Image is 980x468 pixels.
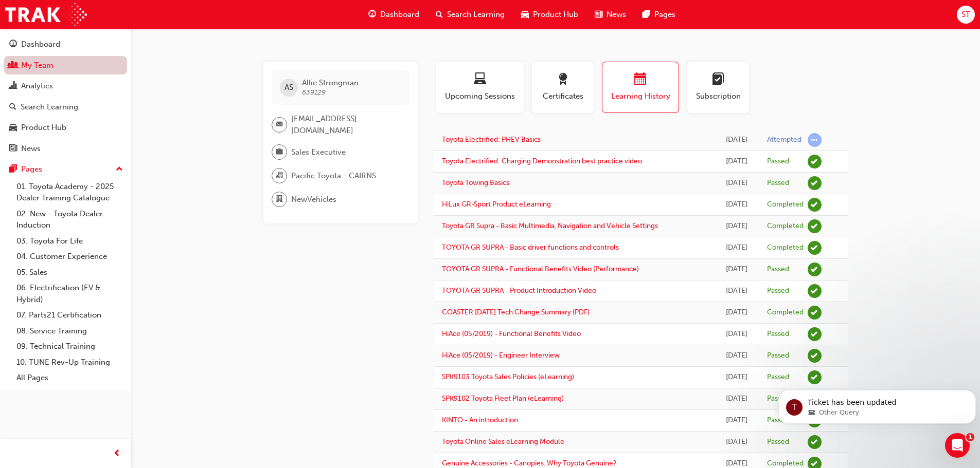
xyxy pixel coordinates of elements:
[65,146,80,154] b: Trak
[722,177,752,189] div: Thu Aug 21 2025 15:00:32 GMT+1000 (Australian Eastern Standard Time)
[532,62,594,113] button: Certificates
[291,194,336,205] span: NewVehicles
[368,8,376,21] span: guage-icon
[808,198,822,212] span: learningRecordVerb_COMPLETE-icon
[8,82,169,135] div: Thanks for providing all those details. A ticket has now been created and our team is aiming to r...
[16,274,161,284] div: Thanks,
[767,372,789,382] div: Passed
[712,73,724,87] span: learningplan-icon
[4,56,127,75] a: My Team
[533,9,578,21] span: Product Hub
[767,243,804,253] div: Completed
[176,332,193,349] button: Send a message…
[4,160,127,179] button: Pages
[595,8,602,21] span: news-icon
[9,144,17,154] span: news-icon
[774,368,980,440] iframe: Intercom notifications message
[291,113,401,136] span: [EMAIL_ADDRESS][DOMAIN_NAME]
[722,328,752,340] div: Thu Aug 21 2025 13:21:02 GMT+1000 (Australian Eastern Standard Time)
[767,351,789,361] div: Passed
[722,415,752,426] div: Sat Jul 05 2025 09:53:37 GMT+1000 (Australian Eastern Standard Time)
[540,90,586,102] span: Certificates
[767,157,789,166] div: Passed
[602,62,679,113] button: Learning History
[695,90,741,102] span: Subscription
[474,73,486,87] span: laptop-icon
[8,167,169,306] div: Hi [PERSON_NAME],I believe this is because the name change of the training session and the previo...
[16,88,161,128] div: Thanks for providing all those details. A ticket has now been created and our team is aiming to r...
[291,146,346,158] span: Sales Executive
[722,436,752,448] div: Sat Jul 05 2025 09:19:24 GMT+1000 (Australian Eastern Standard Time)
[302,88,326,97] span: 639129
[302,78,359,87] span: Allie Strongman
[808,435,822,449] span: learningRecordVerb_PASS-icon
[634,73,647,87] span: calendar-icon
[8,47,198,82] div: Lisa and Menno says…
[447,9,505,21] span: Search Learning
[71,42,148,50] span: Missing completions
[9,315,197,332] textarea: Message…
[767,286,789,296] div: Passed
[8,313,198,353] div: Trak says…
[12,354,127,370] a: 10. TUNE Rev-Up Training
[722,134,752,146] div: Thu Aug 21 2025 15:03:45 GMT+1000 (Australian Eastern Standard Time)
[4,118,127,137] a: Product Hub
[16,183,161,233] div: I believe this is because the name change of the training session and the previous completions ha...
[9,165,17,174] span: pages-icon
[687,62,749,113] button: Subscription
[610,90,671,102] span: Learning History
[722,220,752,232] div: Thu Aug 21 2025 14:41:26 GMT+1000 (Australian Eastern Standard Time)
[276,193,283,206] span: department-icon
[442,351,560,360] a: HiAce (05/2019) - Engineer Interview
[586,4,634,25] a: news-iconNews
[9,123,17,133] span: car-icon
[643,8,650,21] span: pages-icon
[442,157,642,165] a: Toyota Electrified: Charging Demonstration best practice video
[767,308,804,317] div: Completed
[767,221,804,231] div: Completed
[966,433,974,441] span: 1
[808,219,822,233] span: learningRecordVerb_COMPLETE-icon
[12,323,127,339] a: 08. Service Training
[442,459,617,467] a: Genuine Accessories - Canopies. Why Toyota Genuine?
[442,178,509,187] a: Toyota Towing Basics
[722,393,752,405] div: Fri Aug 15 2025 14:29:57 GMT+1000 (Australian Eastern Standard Time)
[442,329,581,338] a: HiAce (05/2019) - Functional Benefits Video
[8,167,198,314] div: Trak says…
[442,265,639,273] a: TOYOTA GR SUPRA - Functional Benefits Video (Performance)
[276,118,283,132] span: email-icon
[427,4,513,25] a: search-iconSearch Learning
[654,9,675,21] span: Pages
[442,200,551,209] a: HiLux GR-Sport Product eLearning
[767,178,789,188] div: Passed
[442,372,574,381] a: SPK9103 Toyota Sales Policies (eLearning)
[12,307,127,323] a: 07. Parts21 Certification
[557,73,569,87] span: award-icon
[767,329,789,339] div: Passed
[722,307,752,319] div: Thu Aug 21 2025 14:31:48 GMT+1000 (Australian Eastern Standard Time)
[12,265,127,280] a: 05. Sales
[276,145,283,159] span: briefcase-icon
[4,139,127,158] a: News
[961,9,970,21] span: ST
[29,6,46,22] div: Profile image for Trak
[276,169,283,182] span: organisation-icon
[513,4,586,25] a: car-iconProduct Hub
[21,143,41,155] div: News
[181,4,199,23] div: Close
[767,437,789,447] div: Passed
[442,286,596,295] a: TOYOTA GR SUPRA - Product Introduction Video
[7,4,26,24] button: go back
[16,289,161,299] div: Menno
[21,101,78,113] div: Search Learning
[49,35,157,57] a: Missing completions
[16,173,161,183] div: Hi [PERSON_NAME],
[12,370,127,386] a: All Pages
[21,122,66,134] div: Product Hub
[767,135,801,145] div: Attempted
[284,82,293,93] span: AS
[32,336,41,345] button: Gif picker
